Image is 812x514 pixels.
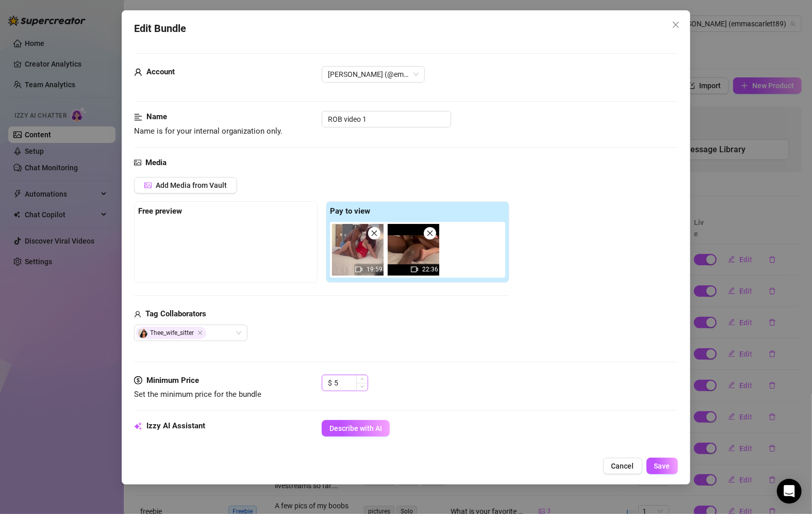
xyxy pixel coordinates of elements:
img: avatar.jpg [138,329,147,338]
strong: Free preview [138,206,182,216]
span: close [672,21,680,29]
strong: Name [146,112,167,121]
span: user [134,308,141,320]
input: Enter a name [322,111,451,127]
strong: Minimum Price [146,376,199,385]
span: Name is for your internal organization only. [134,126,283,136]
span: close [426,230,434,237]
strong: Izzy AI Assistant [146,421,205,430]
span: picture [134,157,141,169]
button: Describe with AI [322,420,390,437]
span: down [360,385,364,389]
span: Close [197,330,203,335]
button: Close [668,17,684,33]
span: Emma (@emmascarlett89) [328,67,419,82]
div: 19:59 [332,224,384,276]
span: user [134,66,142,78]
span: align-left [134,111,142,123]
span: close [371,230,378,237]
span: Increase Value [356,375,368,383]
span: Cancel [611,462,634,470]
strong: Pay to view [330,206,370,216]
img: media [388,224,439,276]
span: Add Media from Vault [156,181,227,189]
span: Save [654,462,670,470]
span: Thee_wife_sitter [136,327,206,339]
span: Set the minimum price for the bundle [134,390,261,399]
button: Add Media from Vault [134,177,237,194]
span: video-camera [355,266,362,273]
span: Describe with AI [329,424,382,432]
strong: Account [146,67,175,76]
span: 19:59 [367,266,383,273]
span: dollar [134,375,142,387]
div: 22:36 [388,224,439,276]
div: Open Intercom Messenger [777,479,802,504]
span: 22:36 [422,266,438,273]
span: up [360,377,364,381]
button: Cancel [603,458,642,474]
span: Close [668,21,684,29]
span: Edit Bundle [134,21,186,37]
strong: Media [145,158,167,167]
button: Save [647,458,678,474]
span: video-camera [411,266,418,273]
span: Decrease Value [356,383,368,391]
strong: Tag Collaborators [145,309,206,318]
span: picture [144,182,152,189]
img: media [332,224,384,276]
